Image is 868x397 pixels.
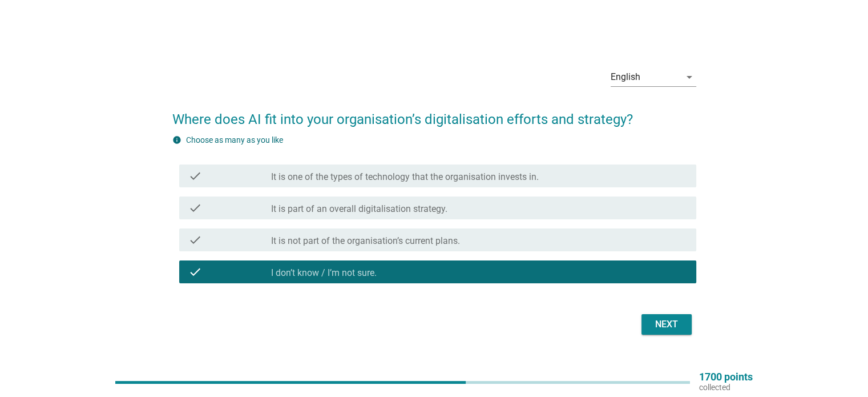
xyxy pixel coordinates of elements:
[188,169,202,183] i: check
[271,235,460,247] label: It is not part of the organisation’s current plans.
[271,267,377,279] label: I don’t know / I’m not sure.
[651,318,683,331] div: Next
[172,135,181,145] i: info
[641,314,692,335] button: Next
[188,201,202,215] i: check
[271,203,447,215] label: It is part of an overall digitalisation strategy.
[188,265,202,279] i: check
[271,171,539,183] label: It is one of the types of technology that the organisation invests in.
[699,382,753,392] p: collected
[172,98,696,130] h2: Where does AI fit into your organisation’s digitalisation efforts and strategy?
[683,70,696,84] i: arrow_drop_down
[611,72,640,82] div: English
[188,233,202,247] i: check
[186,135,283,145] label: Choose as many as you like
[699,372,753,382] p: 1700 points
